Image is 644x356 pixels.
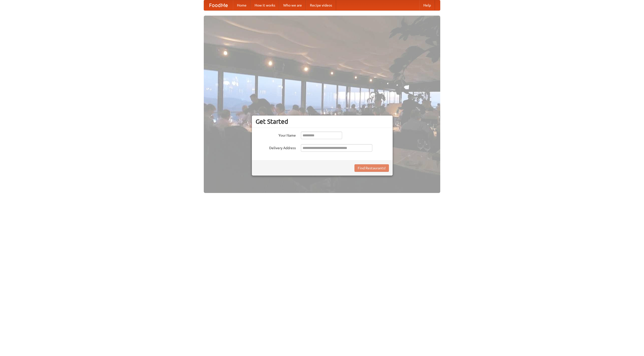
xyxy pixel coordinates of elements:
label: Delivery Address [256,144,296,150]
a: Home [233,0,251,10]
h3: Get Started [256,118,389,125]
a: Help [419,0,435,10]
a: Who we are [279,0,306,10]
button: Find Restaurants! [354,164,389,172]
label: Your Name [256,132,296,138]
a: Recipe videos [306,0,336,10]
a: FoodMe [204,0,233,10]
a: How it works [251,0,279,10]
